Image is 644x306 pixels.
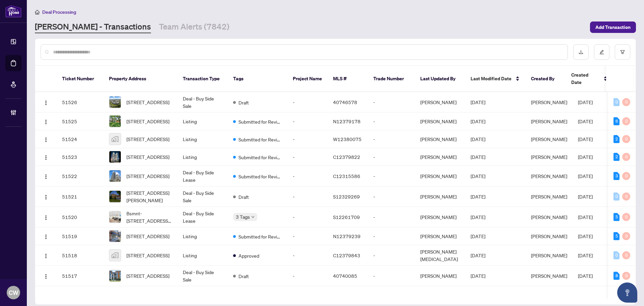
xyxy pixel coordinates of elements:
[126,189,172,204] span: [STREET_ADDRESS][PERSON_NAME]
[35,10,40,14] span: home
[415,207,465,227] td: [PERSON_NAME]
[109,151,121,163] img: thumbnail-img
[368,130,415,148] td: -
[43,100,49,105] img: Logo
[613,135,620,143] div: 2
[531,154,567,160] span: [PERSON_NAME]
[622,192,630,201] div: 0
[43,137,49,142] img: Logo
[613,117,620,125] div: 6
[368,92,415,113] td: -
[415,186,465,207] td: [PERSON_NAME]
[613,232,620,240] div: 5
[595,22,631,33] span: Add Transaction
[57,227,104,245] td: 51519
[41,116,51,127] button: Logo
[126,98,169,106] span: [STREET_ADDRESS]
[43,155,49,160] img: Logo
[578,233,593,239] span: [DATE]
[613,213,620,221] div: 5
[471,233,485,239] span: [DATE]
[622,172,630,180] div: 0
[238,154,282,161] span: Submitted for Review
[333,99,357,105] span: 40746578
[613,98,620,106] div: 0
[465,66,526,92] th: Last Modified Date
[177,207,228,227] td: Deal - Buy Side Lease
[578,173,593,179] span: [DATE]
[333,154,360,160] span: C12379822
[622,117,630,125] div: 0
[531,118,567,124] span: [PERSON_NAME]
[471,214,485,220] span: [DATE]
[287,266,328,286] td: -
[238,233,282,240] span: Submitted for Review
[471,136,485,142] span: [DATE]
[578,214,593,220] span: [DATE]
[238,118,282,125] span: Submitted for Review
[368,66,415,92] th: Trade Number
[471,118,485,124] span: [DATE]
[41,212,51,222] button: Logo
[57,130,104,148] td: 51524
[177,266,228,286] td: Deal - Buy Side Sale
[578,252,593,258] span: [DATE]
[578,99,593,105] span: [DATE]
[415,166,465,186] td: [PERSON_NAME]
[622,153,630,161] div: 0
[57,245,104,266] td: 51518
[328,66,368,92] th: MLS #
[238,252,259,259] span: Approved
[368,227,415,245] td: -
[35,21,151,33] a: [PERSON_NAME] - Transactions
[622,135,630,143] div: 0
[613,192,620,201] div: 0
[368,245,415,266] td: -
[109,96,121,108] img: thumbnail-img
[287,207,328,227] td: -
[368,207,415,227] td: -
[333,233,361,239] span: N12379239
[228,66,287,92] th: Tags
[622,98,630,106] div: 0
[579,50,583,54] span: download
[41,134,51,144] button: Logo
[415,92,465,113] td: [PERSON_NAME]
[578,136,593,142] span: [DATE]
[41,250,51,261] button: Logo
[57,266,104,286] td: 51517
[613,272,620,280] div: 8
[41,97,51,107] button: Logo
[368,186,415,207] td: -
[415,113,465,130] td: [PERSON_NAME]
[573,44,589,60] button: download
[238,136,282,143] span: Submitted for Review
[41,231,51,242] button: Logo
[599,50,604,54] span: edit
[622,251,630,259] div: 0
[531,252,567,258] span: [PERSON_NAME]
[287,130,328,148] td: -
[620,50,625,54] span: filter
[177,148,228,166] td: Listing
[368,148,415,166] td: -
[471,154,485,160] span: [DATE]
[415,148,465,166] td: [PERSON_NAME]
[238,272,249,280] span: Draft
[287,113,328,130] td: -
[251,215,255,219] span: down
[109,116,121,127] img: thumbnail-img
[177,227,228,245] td: Listing
[109,211,121,223] img: thumbnail-img
[531,99,567,105] span: [PERSON_NAME]
[368,113,415,130] td: -
[177,92,228,113] td: Deal - Buy Side Sale
[57,92,104,113] td: 51526
[41,191,51,202] button: Logo
[531,173,567,179] span: [PERSON_NAME]
[177,166,228,186] td: Deal - Buy Side Lease
[613,153,620,161] div: 2
[43,174,49,179] img: Logo
[126,272,169,279] span: [STREET_ADDRESS]
[57,148,104,166] td: 51523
